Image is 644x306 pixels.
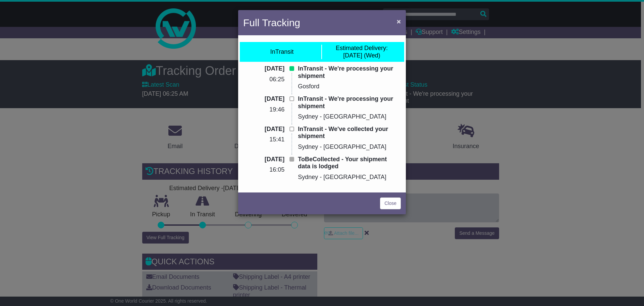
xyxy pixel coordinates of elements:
[243,95,284,103] p: [DATE]
[243,126,284,133] p: [DATE]
[243,15,300,30] h4: Full Tracking
[243,136,284,143] p: 15:41
[270,48,293,56] div: InTransit
[298,156,401,170] p: ToBeCollected - Your shipment data is lodged
[298,95,401,110] p: InTransit - We're processing your shipment
[336,45,388,59] div: [DATE] (Wed)
[298,126,401,140] p: InTransit - We've collected your shipment
[298,174,401,181] p: Sydney - [GEOGRAPHIC_DATA]
[243,76,284,83] p: 06:25
[243,166,284,174] p: 16:05
[298,113,401,121] p: Sydney - [GEOGRAPHIC_DATA]
[298,83,401,90] p: Gosford
[243,65,284,73] p: [DATE]
[336,45,388,51] span: Estimated Delivery:
[243,106,284,114] p: 19:46
[380,198,401,209] a: Close
[397,17,401,25] span: ×
[393,14,404,28] button: Close
[243,156,284,163] p: [DATE]
[298,65,401,80] p: InTransit - We're processing your shipment
[298,143,401,151] p: Sydney - [GEOGRAPHIC_DATA]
